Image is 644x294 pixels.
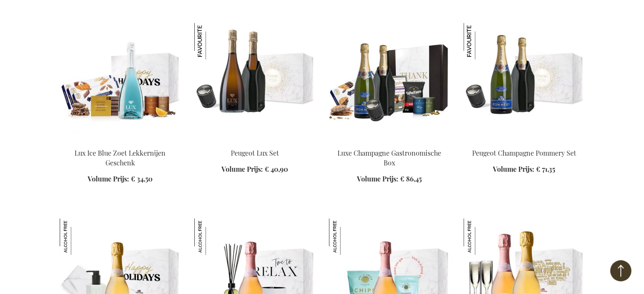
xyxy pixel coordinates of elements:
[60,23,181,141] img: Lux Ice Blue Zoet Lekkernijen Geschenk
[464,218,500,255] img: French Bloom Duo Alcoholvrije Bubbels Set Small
[357,174,398,183] span: Volume Prijs:
[194,218,231,255] img: French Bloom Non-Alcoholisch & Fris Fragrance Set
[464,138,585,146] a: Peugeot Champagne Pommery Set Peugeot Champagne Pommery Set
[337,148,441,167] a: Luxe Champagne Gastronomische Box
[493,165,534,173] span: Volume Prijs:
[464,23,585,141] img: Peugeot Champagne Pommery Set
[329,138,450,146] a: Luxury Champagne Gourmet Box
[493,165,555,174] a: Volume Prijs: € 71,35
[60,218,96,255] img: French Bloom Non-Alcoholisch Verwen Geschenkset
[194,23,315,141] img: EB-PKT-PEUG-CHAM-LUX
[329,23,450,141] img: Luxury Champagne Gourmet Box
[221,165,263,173] span: Volume Prijs:
[464,23,500,59] img: Peugeot Champagne Pommery Set
[221,165,288,174] a: Volume Prijs: € 40,90
[60,138,181,146] a: Lux Blue Sweet Delights Gift
[265,165,288,173] span: € 40,90
[194,138,315,146] a: EB-PKT-PEUG-CHAM-LUX Peugeot Lux Set
[329,218,365,255] img: Zoute Verwen Box - French Bloom Le Rosé Small
[194,23,231,59] img: Peugeot Lux Set
[357,174,422,184] a: Volume Prijs: € 86,45
[231,148,279,157] a: Peugeot Lux Set
[400,174,422,183] span: € 86,45
[472,148,576,157] a: Peugeot Champagne Pommery Set
[536,165,555,173] span: € 71,35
